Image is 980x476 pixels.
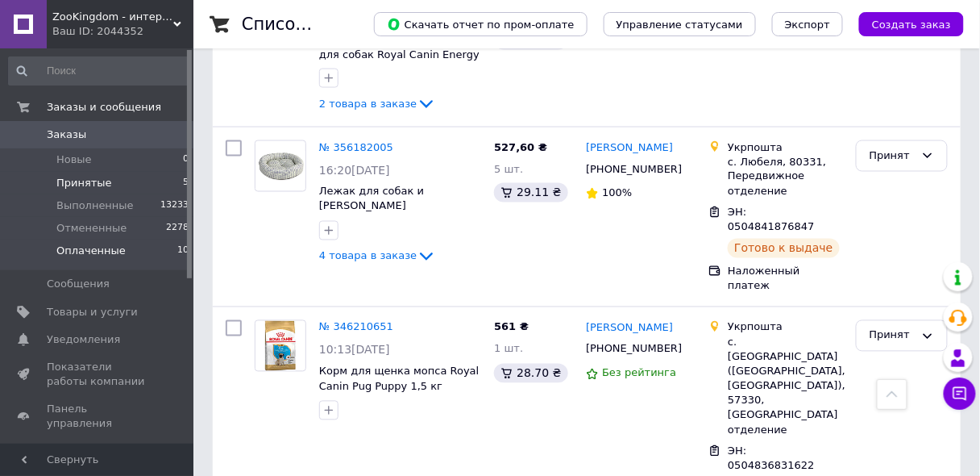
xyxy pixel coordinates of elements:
[52,24,193,39] div: Ваш ID: 2044352
[728,265,842,294] div: Наложенный платеж
[177,244,189,258] span: 10
[728,155,842,199] div: с. Любеля, 80331, Передвижное отделение
[583,159,683,180] div: [PHONE_NUMBER]
[602,367,676,379] span: Без рейтинга
[255,320,306,372] a: Фото товару
[160,198,189,213] span: 13233
[319,365,480,393] a: Корм для щенка мопса Royal Canin Pug Puppy 1,5 кг
[859,12,964,36] button: Создать заказ
[319,186,462,243] a: Лежак для собак и [PERSON_NAME] 45см*45см*10см Природа бежевий
[8,56,190,86] input: Поиск
[728,140,842,155] div: Укрпошта
[52,10,173,24] span: ZooKingdom - интернет-магазин зоотоваров с заботой о Вас
[617,19,743,31] span: Управление статусами
[872,19,951,31] span: Создать заказ
[47,127,86,142] span: Заказы
[494,364,567,383] div: 28.70 ₴
[319,250,417,262] span: 4 товара в заказе
[183,152,189,167] span: 0
[494,343,523,355] span: 1 шт.
[728,336,842,438] div: с. [GEOGRAPHIC_DATA] ([GEOGRAPHIC_DATA], [GEOGRAPHIC_DATA]), 57330, [GEOGRAPHIC_DATA] отделение
[265,321,297,371] img: Фото товару
[604,12,756,36] button: Управление статусами
[319,164,390,177] span: 16:20[DATE]
[586,321,673,336] a: [PERSON_NAME]
[728,320,842,335] div: Укрпошта
[772,12,843,36] button: Экспорт
[319,98,417,110] span: 2 товара в заказе
[586,140,673,156] a: [PERSON_NAME]
[242,15,380,34] h1: Список заказов
[47,100,161,115] span: Заказы и сообщения
[56,152,92,167] span: Новые
[319,249,436,261] a: 4 товара в заказе
[387,17,575,31] span: Скачать отчет по пром-оплате
[47,305,138,319] span: Товары и услуги
[255,140,306,192] a: Фото товару
[255,152,305,182] img: Фото товару
[785,19,830,31] span: Экспорт
[47,277,110,291] span: Сообщения
[843,18,964,30] a: Создать заказ
[494,321,529,333] span: 561 ₴
[728,239,839,258] div: Готово к выдаче
[374,12,588,36] button: Скачать отчет по пром-оплате
[166,221,189,236] span: 2278
[944,378,976,410] button: Чат с покупателем
[319,98,436,110] a: 2 товара в заказе
[494,183,567,203] div: 29.11 ₴
[56,221,127,236] span: Отмененные
[319,344,390,357] span: 10:13[DATE]
[870,148,915,165] div: Принят
[728,445,815,473] span: ЭН: 0504836831622
[47,332,120,347] span: Уведомления
[183,176,189,190] span: 5
[728,207,815,234] span: ЭН: 0504841876847
[583,339,683,360] div: [PHONE_NUMBER]
[319,141,393,153] a: № 356182005
[494,163,523,175] span: 5 шт.
[47,360,149,389] span: Показатели работы компании
[56,244,126,258] span: Оплаченные
[319,321,393,333] a: № 346210651
[56,176,112,190] span: Принятые
[319,33,480,75] a: Лакомство тренировочное для собак Royal Canin Energy 50г
[602,187,632,199] span: 100%
[47,402,149,431] span: Панель управления
[870,328,915,344] div: Принят
[494,141,547,153] span: 527,60 ₴
[56,198,134,213] span: Выполненные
